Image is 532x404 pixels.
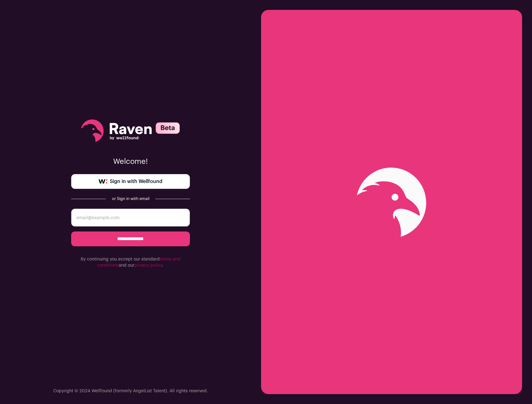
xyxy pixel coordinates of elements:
img: wellfound-symbol-flush-black-fb3c872781a75f747ccb3a119075da62bfe97bd399995f84a933054e44a575c4.png [99,179,107,184]
div: or Sign in with email [111,196,150,201]
input: email@example.com [71,209,190,227]
p: Welcome! [71,157,190,167]
a: Sign in with Wellfound [71,174,190,189]
p: Copyright © 2024 Wellfound (formerly AngelList Talent). All rights reserved. [53,388,208,394]
p: By continuing you accept our standard and our . [71,256,190,269]
span: Sign in with Wellfound [110,178,162,185]
a: privacy policy [134,263,162,268]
